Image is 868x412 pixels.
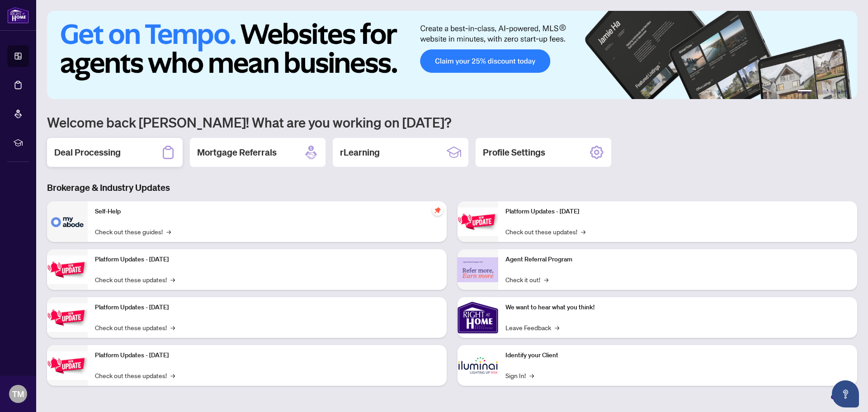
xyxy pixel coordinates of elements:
[816,90,819,94] button: 2
[166,227,171,237] span: →
[47,11,857,99] img: Slide 0
[170,322,175,332] span: →
[47,256,88,284] img: Platform Updates - September 16, 2025
[529,370,534,380] span: →
[170,275,175,284] span: →
[340,146,380,159] h2: rLearning
[95,255,439,265] p: Platform Updates - [DATE]
[47,181,857,194] h3: Brokerage & Industry Updates
[830,90,834,94] button: 4
[581,227,585,237] span: →
[458,208,498,236] img: Platform Updates - June 23, 2025
[832,380,859,407] button: Open asap
[458,297,498,338] img: We want to hear what you think!
[505,207,850,217] p: Platform Updates - [DATE]
[7,7,29,24] img: logo
[95,322,175,332] a: Check out these updates!→
[47,114,857,131] h1: Welcome back [PERSON_NAME]! What are you working on [DATE]?
[458,257,498,282] img: Agent Referral Program
[505,227,585,237] a: Check out these updates!→
[54,146,121,159] h2: Deal Processing
[95,370,175,380] a: Check out these updates!→
[95,303,439,313] p: Platform Updates - [DATE]
[844,90,848,94] button: 6
[458,345,498,386] img: Identify your Client
[505,275,548,284] a: Check it out!→
[837,90,841,94] button: 5
[505,322,559,332] a: Leave Feedback→
[505,303,850,313] p: We want to hear what you think!
[544,275,548,284] span: →
[95,207,439,217] p: Self-Help
[170,370,175,380] span: →
[47,201,88,242] img: Self-Help
[505,255,850,265] p: Agent Referral Program
[12,388,24,400] span: TM
[432,205,443,216] span: pushpin
[505,350,850,360] p: Identify your Client
[95,227,171,237] a: Check out these guides!→
[483,146,545,159] h2: Profile Settings
[47,351,88,380] img: Platform Updates - July 8, 2025
[95,350,439,360] p: Platform Updates - [DATE]
[197,146,277,159] h2: Mortgage Referrals
[555,322,559,332] span: →
[505,370,534,380] a: Sign In!→
[823,90,826,94] button: 3
[47,303,88,332] img: Platform Updates - July 21, 2025
[797,90,812,94] button: 1
[95,275,175,284] a: Check out these updates!→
